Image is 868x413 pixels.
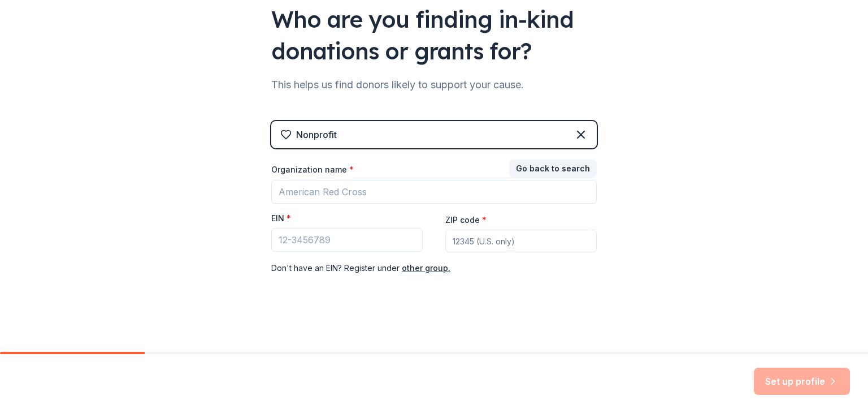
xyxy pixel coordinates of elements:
div: This helps us find donors likely to support your cause. [271,76,597,94]
div: Nonprofit [296,128,337,141]
div: Who are you finding in-kind donations or grants for? [271,3,597,67]
div: Don ' t have an EIN? Register under [271,261,597,275]
input: 12-3456789 [271,228,423,252]
label: Organization name [271,164,354,175]
input: American Red Cross [271,180,597,204]
label: ZIP code [445,214,487,226]
button: Go back to search [509,160,597,178]
input: 12345 (U.S. only) [445,230,597,252]
label: EIN [271,213,291,224]
button: other group. [402,261,450,275]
